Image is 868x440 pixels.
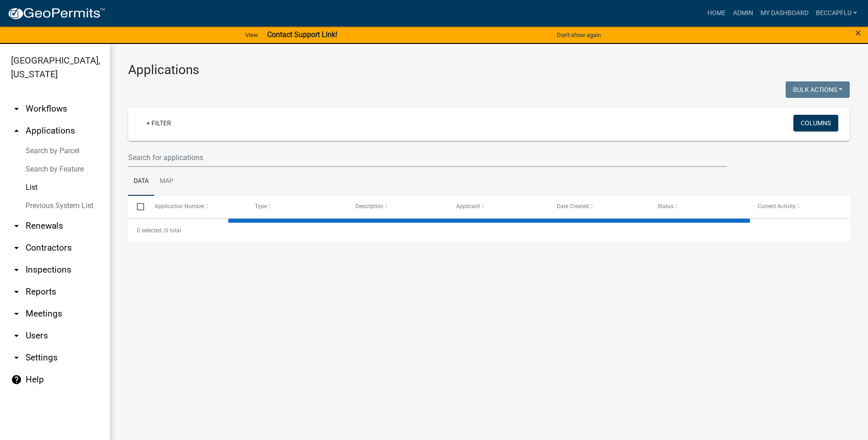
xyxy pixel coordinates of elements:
[255,203,267,209] span: Type
[155,203,205,209] span: Application Number
[246,196,347,218] datatable-header-cell: Type
[11,220,22,231] i: arrow_drop_down
[11,242,22,253] i: arrow_drop_down
[11,125,22,136] i: arrow_drop_up
[347,196,447,218] datatable-header-cell: Description
[758,203,796,209] span: Current Activity
[548,196,649,218] datatable-header-cell: Date Created
[128,148,727,167] input: Search for applications
[356,203,383,209] span: Description
[137,227,165,234] span: 0 selected /
[812,5,861,22] a: BeccaPflu
[658,203,674,209] span: Status
[11,352,22,363] i: arrow_drop_down
[128,167,154,196] a: Data
[11,374,22,385] i: help
[11,264,22,275] i: arrow_drop_down
[242,27,262,43] a: View
[128,62,850,78] h3: Applications
[855,27,861,39] span: ×
[648,196,749,218] datatable-header-cell: Status
[855,27,861,38] button: Close
[553,27,604,43] button: Don't show again
[757,5,812,22] a: My Dashboard
[729,5,757,22] a: Admin
[786,81,850,98] button: Bulk Actions
[11,286,22,297] i: arrow_drop_down
[11,330,22,341] i: arrow_drop_down
[447,196,548,218] datatable-header-cell: Applicant
[557,203,589,209] span: Date Created
[128,219,850,242] div: 0 total
[11,308,22,319] i: arrow_drop_down
[154,167,179,196] a: Map
[139,115,178,131] a: + Filter
[749,196,850,218] datatable-header-cell: Current Activity
[128,196,146,218] datatable-header-cell: Select
[456,203,480,209] span: Applicant
[704,5,729,22] a: Home
[267,30,337,39] strong: Contact Support Link!
[11,103,22,114] i: arrow_drop_down
[146,196,246,218] datatable-header-cell: Application Number
[793,115,838,131] button: Columns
